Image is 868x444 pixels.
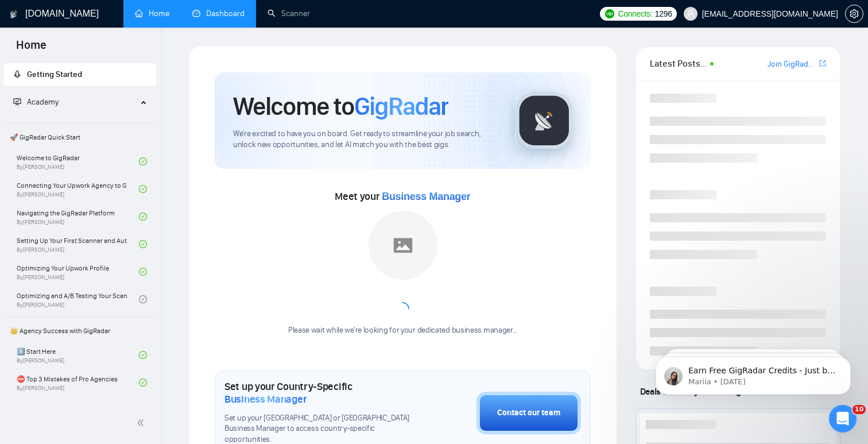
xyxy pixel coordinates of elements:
[852,405,866,414] span: 10
[819,59,826,68] span: export
[605,9,614,18] img: upwork-logo.png
[650,56,707,71] span: Latest Posts from the GigRadar Community
[17,259,139,284] a: Optimizing Your Upwork ProfileBy[PERSON_NAME]
[13,97,59,107] span: Academy
[139,240,147,248] span: check-circle
[192,9,245,18] a: dashboardDashboard
[497,407,560,419] div: Contact our team
[7,37,56,61] span: Home
[5,319,155,342] span: 👑 Agency Success with GigRadar
[281,325,524,336] div: Please wait while we're looking for your dedicated business manager...
[17,149,139,174] a: Welcome to GigRadarBy[PERSON_NAME]
[382,191,470,202] span: Business Manager
[845,5,863,23] button: setting
[618,7,652,20] span: Connects:
[17,176,139,202] a: Connecting Your Upwork Agency to GigRadarBy[PERSON_NAME]
[5,126,155,149] span: 🚀 GigRadar Quick Start
[50,33,198,316] span: Earn Free GigRadar Credits - Just by Sharing Your Story! 💬 Want more credits for sending proposal...
[17,397,139,423] a: 🌚 Rookie Traps for New Agencies
[268,9,310,18] a: searchScanner
[396,302,409,316] span: loading
[354,91,448,122] span: GigRadar
[829,405,857,433] iframe: Intercom live chat
[17,231,139,257] a: Setting Up Your First Scanner and Auto-BidderBy[PERSON_NAME]
[137,417,148,428] span: double-left
[139,295,147,303] span: check-circle
[139,213,147,221] span: check-circle
[233,91,448,122] h1: Welcome to
[135,9,169,18] a: homeHome
[139,268,147,276] span: check-circle
[17,342,139,368] a: 1️⃣ Start HereBy[PERSON_NAME]
[516,92,573,149] img: gigradar-logo.png
[139,351,147,359] span: check-circle
[224,393,307,406] span: Business Manager
[50,44,198,55] p: Message from Mariia, sent 6w ago
[17,204,139,229] a: Navigating the GigRadar PlatformBy[PERSON_NAME]
[139,185,147,193] span: check-circle
[476,392,581,434] button: Contact our team
[13,98,21,106] span: fund-projection-screen
[139,379,147,387] span: check-circle
[369,211,437,280] img: placeholder.png
[233,129,497,150] span: We're excited to have you on board. Get ready to streamline your job search, unlock new opportuni...
[17,370,139,395] a: ⛔ Top 3 Mistakes of Pro AgenciesBy[PERSON_NAME]
[13,70,21,78] span: rocket
[687,10,695,18] span: user
[27,70,82,79] span: Getting Started
[17,287,139,312] a: Optimizing and A/B Testing Your Scanner for Better ResultsBy[PERSON_NAME]
[768,58,817,71] a: Join GigRadar Slack Community
[10,5,18,24] img: logo
[635,381,791,401] span: Deals closed by similar GigRadar users
[846,9,863,18] span: setting
[335,190,470,203] span: Meet your
[655,7,672,20] span: 1296
[139,157,147,165] span: check-circle
[638,333,868,413] iframe: Intercom notifications message
[27,97,59,107] span: Academy
[4,63,156,86] li: Getting Started
[819,58,826,69] a: export
[845,9,863,18] a: setting
[224,380,419,406] h1: Set up your Country-Specific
